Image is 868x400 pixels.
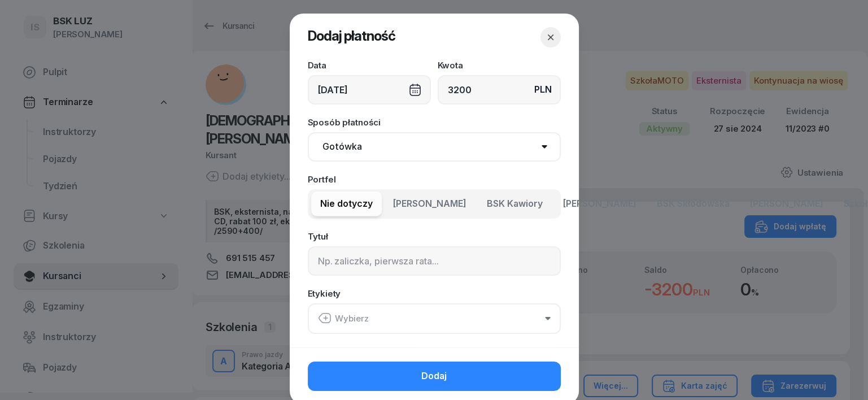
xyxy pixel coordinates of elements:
button: [PERSON_NAME] [384,192,476,216]
span: BSK Skłodowska [657,197,730,211]
span: [PERSON_NAME] [563,197,636,211]
button: Wybierz [308,303,561,334]
span: BSK Kawiory [487,197,543,211]
button: Dodaj [308,362,561,391]
input: 0 [438,75,561,105]
span: Nie dotyczy [320,197,373,211]
input: Np. zaliczka, pierwsza rata... [308,246,561,276]
div: Wybierz [318,311,369,326]
span: [PERSON_NAME] [393,197,466,211]
span: [PERSON_NAME] [750,197,823,211]
button: [PERSON_NAME] [741,192,832,216]
button: [PERSON_NAME] [554,192,645,216]
button: BSK Skłodowska [648,192,739,216]
span: Dodaj [421,369,447,384]
button: Nie dotyczy [311,192,382,216]
button: BSK Kawiory [478,192,552,216]
span: Dodaj płatność [308,28,395,44]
